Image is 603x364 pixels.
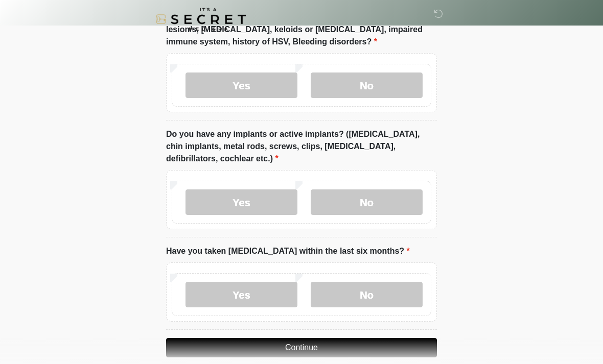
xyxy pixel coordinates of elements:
label: Yes [185,282,297,307]
label: No [311,282,423,307]
img: It's A Secret Med Spa Logo [156,8,246,31]
label: Have you taken [MEDICAL_DATA] within the last six months? [166,245,410,257]
label: Yes [185,72,297,98]
label: No [311,189,423,215]
label: Yes [185,189,297,215]
button: Continue [166,338,437,357]
label: Do you have any implants or active implants? ([MEDICAL_DATA], chin implants, metal rods, screws, ... [166,128,437,165]
label: No [311,72,423,98]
